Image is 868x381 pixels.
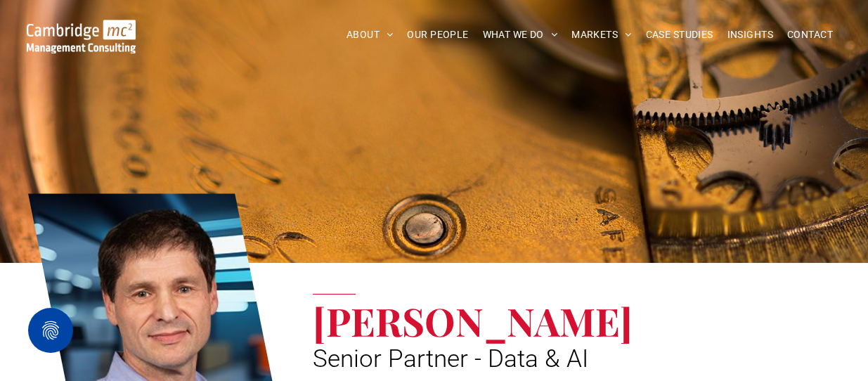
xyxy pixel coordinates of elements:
[339,24,401,46] a: ABOUT
[27,20,136,53] img: Go to Homepage
[476,24,565,46] a: WHAT WE DO
[720,24,780,46] a: INSIGHTS
[27,22,136,37] a: Your Business Transformed | Cambridge Management Consulting
[313,344,588,373] span: Senior Partner - Data & AI
[400,24,475,46] a: OUR PEOPLE
[313,295,633,347] span: [PERSON_NAME]
[639,24,720,46] a: CASE STUDIES
[780,24,840,46] a: CONTACT
[564,24,638,46] a: MARKETS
